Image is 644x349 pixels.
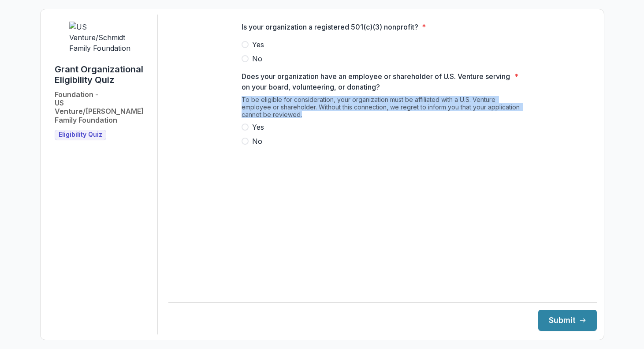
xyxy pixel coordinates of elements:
p: Does your organization have an employee or shareholder of U.S. Venture serving on your board, vol... [242,71,511,92]
span: No [252,136,262,146]
div: To be eligible for consideration, your organization must be affiliated with a U.S. Venture employ... [242,96,524,122]
img: US Venture/Schmidt Family Foundation [69,22,135,53]
h1: Grant Organizational Eligibility Quiz [55,64,150,85]
span: Yes [252,122,264,132]
p: Is your organization a registered 501(c)(3) nonprofit? [242,22,418,32]
h2: Foundation - US Venture/[PERSON_NAME] Family Foundation [55,90,150,124]
span: No [252,53,262,64]
span: Eligibility Quiz [59,131,102,139]
button: Submit [538,310,597,331]
span: Yes [252,39,264,50]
